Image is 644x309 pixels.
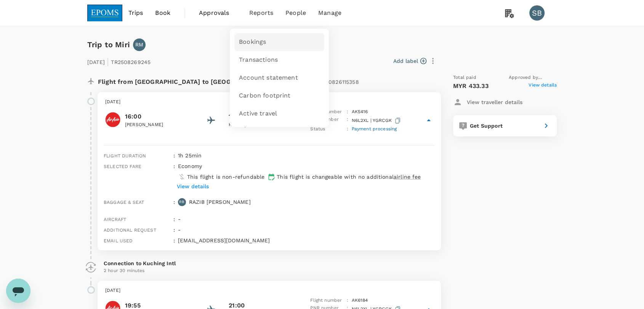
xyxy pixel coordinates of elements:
span: Email used [104,238,133,243]
span: Approved by [509,74,557,82]
button: View details [175,181,211,192]
p: View details [177,183,209,190]
div: : [170,149,175,159]
p: [DATE] [105,287,433,295]
span: Book [155,8,170,18]
p: [EMAIL_ADDRESS][DOMAIN_NAME] [178,237,435,244]
span: People [285,8,306,18]
p: This flight is non-refundable [187,173,264,181]
span: View details [529,82,557,91]
p: : [347,108,348,116]
a: Active travel [234,105,324,123]
p: View traveller details [467,98,522,106]
span: A20250826115358 [312,79,359,85]
span: Payment processing [351,126,397,131]
div: SB [529,5,545,21]
div: - [175,223,435,234]
span: Total paid [453,74,476,82]
span: Account statement [239,74,298,82]
span: airline fee [394,174,421,180]
p: Connection to Kuching Intl [104,259,435,267]
div: : [170,212,175,223]
button: Add label [393,57,426,65]
p: : [347,297,348,304]
a: Transactions [234,51,324,69]
span: | [107,56,109,67]
h6: Trip to Miri [87,38,130,51]
a: Carbon footprint [234,87,324,105]
span: Baggage & seat [104,200,144,205]
a: Bookings [234,33,324,51]
p: [PERSON_NAME] [125,121,194,129]
p: AK 6184 [351,297,368,304]
p: Status [310,125,344,133]
div: : [170,195,175,212]
iframe: Button to launch messaging window [6,279,30,303]
span: Reports [249,8,273,18]
span: Approvals [199,8,237,18]
p: 1h 25min [178,152,435,159]
p: AK 5416 [351,108,368,116]
p: RAZIB [PERSON_NAME] [189,198,251,206]
div: - [175,212,435,223]
img: AirAsia [105,112,120,127]
span: Active travel [239,109,277,118]
p: : [347,125,348,133]
p: [DATE] TR2508269245 [87,54,151,68]
p: Flight number [310,297,344,304]
p: 17:25 [229,112,244,121]
p: This flight is changeable with no additional [277,173,421,181]
p: MYR 433.33 [453,82,489,91]
button: View traveller details [453,95,522,109]
span: Selected fare [104,164,141,169]
div: : [170,223,175,234]
p: Kuching Intl [229,121,297,129]
span: Get Support [470,123,503,129]
a: Account statement [234,69,324,87]
p: RM [135,41,143,48]
span: Bookings [239,38,266,46]
img: EPOMS SDN BHD [87,5,122,21]
p: [DATE] [105,98,433,106]
p: 16:00 [125,112,194,121]
p: N6L2XL | YGRCGK [351,116,402,125]
span: Additional request [104,227,156,233]
span: Trips [128,8,143,18]
span: Transactions [239,56,278,64]
span: Flight duration [104,153,146,159]
div: : [170,159,175,195]
span: Aircraft [104,217,126,222]
p: RB [179,199,184,205]
span: Carbon footprint [239,91,290,100]
div: : [170,234,175,244]
p: : [347,116,348,125]
p: Flight from [GEOGRAPHIC_DATA] to [GEOGRAPHIC_DATA] (oneway) [98,74,359,88]
p: 2 hour 30 minutes [104,267,435,275]
p: economy [178,162,202,170]
span: Manage [318,8,341,18]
